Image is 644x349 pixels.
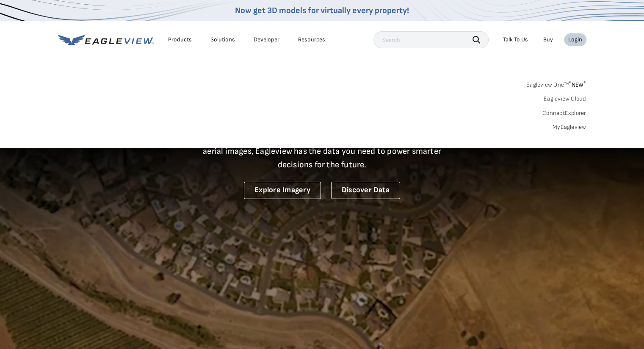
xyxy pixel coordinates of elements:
[193,131,452,172] p: A new era starts here. Built on more than 3.5 billion high-resolution aerial images, Eagleview ha...
[373,31,489,48] input: Search
[544,95,586,103] a: Eagleview Cloud
[235,5,409,16] a: Now get 3D models for virtually every property!
[569,81,586,88] span: NEW
[553,123,586,131] a: MyEagleview
[568,36,582,44] div: Login
[331,182,400,199] a: Discover Data
[503,36,528,44] div: Talk To Us
[298,36,325,44] div: Resources
[542,109,586,117] a: ConnectExplorer
[526,79,586,88] a: Eagleview One™*NEW*
[168,36,192,44] div: Products
[210,36,235,44] div: Solutions
[254,36,279,44] a: Developer
[244,182,321,199] a: Explore Imagery
[543,36,553,44] a: Buy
